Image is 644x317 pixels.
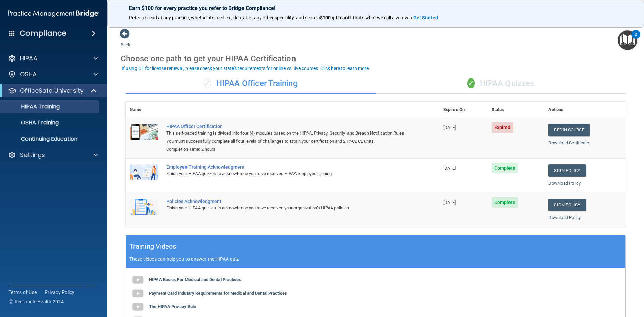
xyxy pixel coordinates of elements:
[149,304,196,309] b: The HIPAA Privacy Rule
[121,49,631,68] div: Choose one path to get your HIPAA Certification
[166,129,406,145] div: This self-paced training is divided into four (4) modules based on the HIPAA, Privacy, Security, ...
[129,5,622,11] p: Earn $100 for every practice you refer to Bridge Compliance!
[149,290,287,296] b: Payment Card Industry Requirements for Medical and Dental Practices
[121,34,130,47] a: Back
[166,145,406,153] div: Completion Time: 2 hours
[544,102,626,118] th: Actions
[126,102,162,118] th: Name
[8,151,98,159] a: Settings
[20,151,45,159] p: Settings
[635,34,637,43] div: 2
[129,256,622,262] p: These videos can help you to answer the HIPAA quiz
[8,87,97,95] a: OfficeSafe University
[4,119,59,126] p: OSHA Training
[443,200,456,205] span: [DATE]
[548,181,581,186] a: Download Policy
[126,73,376,94] div: HIPAA Officer Training
[166,164,406,170] div: Employee Training Acknowledgment
[320,15,350,20] strong: $100 gift card
[131,300,145,314] img: gray_youtube_icon.38fcd6cc.png
[8,7,99,20] img: PMB logo
[204,78,211,88] span: ✓
[20,29,66,38] h4: Compliance
[166,124,406,129] a: HIPAA Officer Certification
[129,241,176,252] h5: Training Videos
[122,66,370,71] div: If using CE for license renewal, please check your state's requirements for online vs. live cours...
[20,54,37,62] p: HIPAA
[443,166,456,171] span: [DATE]
[467,78,475,88] span: ✓
[492,197,518,208] span: Complete
[439,102,488,118] th: Expires On
[129,15,320,20] span: Refer a friend at any practice, whether it's medical, dental, or any other speciality, and score a
[4,103,60,110] p: HIPAA Training
[131,287,145,300] img: gray_youtube_icon.38fcd6cc.png
[548,199,586,211] a: Sign Policy
[413,15,438,20] strong: Get Started
[548,164,586,177] a: Sign Policy
[9,289,37,296] a: Terms of Use
[149,277,241,282] b: HIPAA Basics For Medical and Dental Practices
[8,54,98,62] a: HIPAA
[413,15,439,20] a: Get Started
[548,124,589,136] a: Begin Course
[121,65,371,72] button: If using CE for license renewal, please check your state's requirements for online vs. live cours...
[376,73,626,94] div: HIPAA Quizzes
[548,140,589,145] a: Download Certificate
[548,215,581,220] a: Download Policy
[492,163,518,173] span: Complete
[488,102,545,118] th: Status
[618,30,637,50] button: Open Resource Center, 2 new notifications
[443,125,456,130] span: [DATE]
[492,122,514,133] span: Expired
[45,289,75,296] a: Privacy Policy
[20,87,84,95] p: OfficeSafe University
[8,70,98,78] a: OSHA
[131,273,145,287] img: gray_youtube_icon.38fcd6cc.png
[20,70,37,78] p: OSHA
[9,298,64,305] span: Ⓒ Rectangle Health 2024
[4,136,96,142] p: Continuing Education
[166,199,406,204] div: Policies Acknowledgment
[166,204,406,212] div: Finish your HIPAA quizzes to acknowledge you have received your organization’s HIPAA policies.
[350,15,413,20] span: ! That's what we call a win-win.
[166,170,406,178] div: Finish your HIPAA quizzes to acknowledge you have received HIPAA employee training.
